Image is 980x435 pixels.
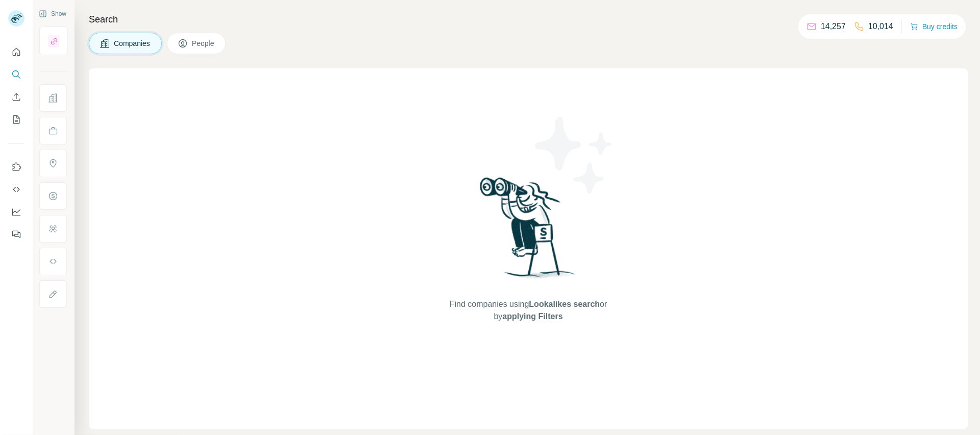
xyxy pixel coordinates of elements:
span: applying Filters [502,312,562,321]
span: Companies [114,38,151,49]
button: Search [8,65,24,84]
button: Enrich CSV [8,88,24,106]
span: People [192,38,215,49]
span: Find companies using or by [447,298,610,323]
p: 14,257 [821,20,846,33]
button: Use Surfe API [8,180,24,199]
button: Use Surfe on LinkedIn [8,158,24,176]
button: Feedback [8,225,24,244]
button: My lists [8,110,24,129]
h4: Search [89,12,968,27]
button: Quick start [8,43,24,61]
button: Show [32,6,73,21]
img: Surfe Illustration - Woman searching with binoculars [475,175,581,288]
span: Lookalikes search [529,300,600,308]
button: Dashboard [8,203,24,221]
p: 10,014 [868,20,893,33]
button: Buy credits [910,19,958,34]
img: Surfe Illustration - Stars [528,109,620,201]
